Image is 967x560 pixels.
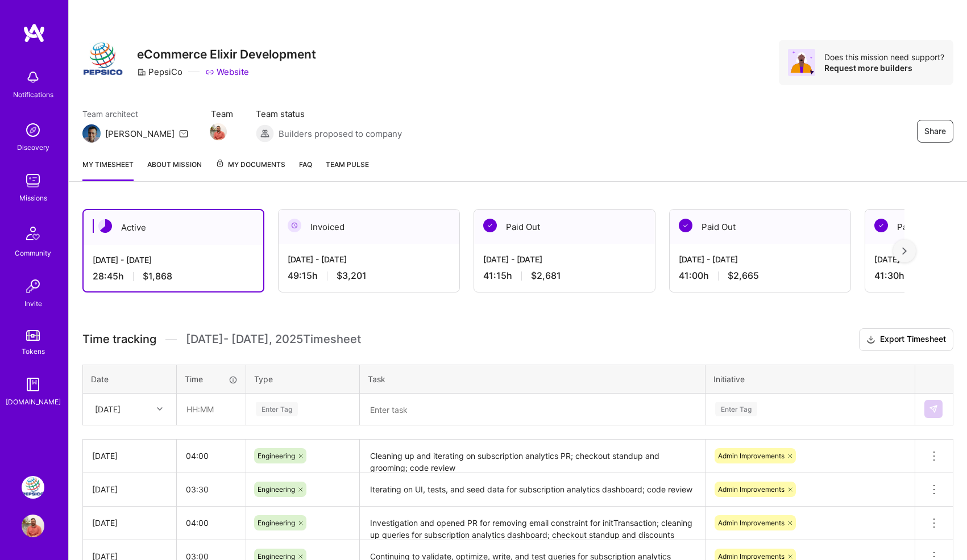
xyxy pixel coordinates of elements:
[22,66,44,89] img: bell
[824,52,944,62] div: Does this mission need support?
[713,373,907,385] div: Initiative
[82,332,156,346] span: Time tracking
[288,253,450,265] div: [DATE] - [DATE]
[679,253,841,265] div: [DATE] - [DATE]
[22,476,44,499] img: PepsiCo: eCommerce Elixir Development
[22,373,44,396] img: guide book
[531,270,561,282] span: $2,681
[177,441,246,471] input: HH:MM
[26,330,40,341] img: tokens
[105,128,175,140] div: [PERSON_NAME]
[288,270,450,282] div: 49:15 h
[211,108,233,120] span: Team
[361,474,704,505] textarea: Iterating on UI, tests, and seed data for subscription analytics dashboard; code review
[95,403,121,415] div: [DATE]
[258,452,295,460] span: Engineering
[185,373,238,385] div: Time
[718,485,785,494] span: Admin Improvements
[326,158,369,181] a: Team Pulse
[24,298,42,310] div: Invite
[92,450,167,462] div: [DATE]
[157,406,163,412] i: icon Chevron
[256,124,274,143] img: Builders proposed to company
[92,517,167,529] div: [DATE]
[84,210,263,245] div: Active
[17,141,49,153] div: Discovery
[258,485,295,494] span: Engineering
[474,210,655,244] div: Paid Out
[147,158,202,181] a: About Mission
[902,247,907,255] img: right
[256,108,402,120] span: Team status
[93,254,254,266] div: [DATE] - [DATE]
[177,508,246,538] input: HH:MM
[15,247,51,259] div: Community
[361,508,704,539] textarea: Investigation and opened PR for removing email constraint for initTransaction; cleaning up querie...
[22,345,45,357] div: Tokens
[22,119,44,141] img: discovery
[715,400,757,418] div: Enter Tag
[326,160,369,169] span: Team Pulse
[483,270,646,282] div: 41:15 h
[23,23,45,43] img: logo
[679,219,692,232] img: Paid Out
[859,328,953,351] button: Export Timesheet
[82,158,134,181] a: My timesheet
[215,158,285,171] span: My Documents
[246,365,360,393] th: Type
[679,270,841,282] div: 41:00 h
[6,396,61,408] div: [DOMAIN_NAME]
[866,334,875,346] i: icon Download
[279,128,402,140] span: Builders proposed to company
[299,158,312,181] a: FAQ
[279,210,459,244] div: Invoiced
[22,275,44,298] img: Invite
[360,365,705,393] th: Task
[211,122,226,141] a: Team Member Avatar
[93,270,254,282] div: 28:45 h
[258,519,295,527] span: Engineering
[205,66,249,78] a: Website
[483,219,497,232] img: Paid Out
[19,192,47,204] div: Missions
[92,483,167,495] div: [DATE]
[337,270,367,282] span: $3,201
[929,404,938,413] img: Submit
[824,62,944,73] div: Request more builders
[137,68,146,77] i: icon CompanyGray
[82,40,123,81] img: Company Logo
[177,474,246,504] input: HH:MM
[137,47,316,61] h3: eCommerce Elixir Development
[361,441,704,472] textarea: Cleaning up and iterating on subscription analytics PR; checkout standup and grooming; code review
[874,219,888,232] img: Paid Out
[718,519,785,527] span: Admin Improvements
[19,476,47,499] a: PepsiCo: eCommerce Elixir Development
[19,515,47,537] a: User Avatar
[22,169,44,192] img: teamwork
[186,332,361,346] span: [DATE] - [DATE] , 2025 Timesheet
[13,89,53,101] div: Notifications
[82,108,188,120] span: Team architect
[718,452,785,460] span: Admin Improvements
[179,129,188,138] i: icon Mail
[19,220,47,247] img: Community
[788,49,815,76] img: Avatar
[924,126,946,137] span: Share
[728,270,759,282] span: $2,665
[215,158,285,181] a: My Documents
[917,120,953,143] button: Share
[98,219,112,233] img: Active
[210,123,227,140] img: Team Member Avatar
[137,66,182,78] div: PepsiCo
[177,394,245,424] input: HH:MM
[483,253,646,265] div: [DATE] - [DATE]
[143,270,172,282] span: $1,868
[670,210,850,244] div: Paid Out
[288,219,301,232] img: Invoiced
[256,400,298,418] div: Enter Tag
[22,515,44,537] img: User Avatar
[83,365,177,393] th: Date
[82,124,101,143] img: Team Architect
